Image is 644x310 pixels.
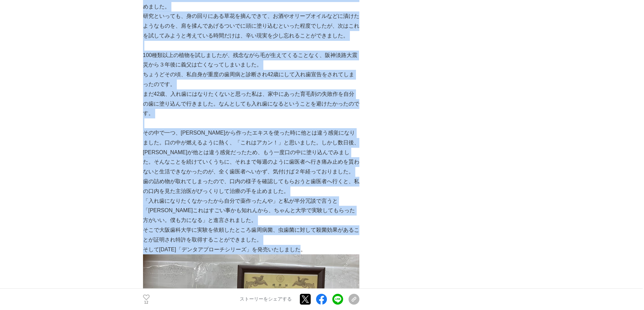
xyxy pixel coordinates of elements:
p: そして[DATE]「デンタアプローチシリーズ」を発売いたしました。 [143,245,359,255]
p: 歯の詰め物が取れてしまったので、口内の様子を確認してもらおうと歯医者へ行くと、私の口内を見た主治医がびっくりして治療の手を止めました。 [143,177,359,196]
p: 「入れ歯になりたくなかったから自分で薬作ったんや」と私が半分冗談で言うと [143,196,359,206]
p: ストーリーをシェアする [240,297,292,303]
p: そこで大阪歯科大学に実験を依頼したところ歯周病菌、虫歯菌に対して殺菌効果があることが証明され特許を取得することができました。 [143,225,359,245]
p: 「[PERSON_NAME]これはすごい事かも知れんから、ちゃんと大学で実験してもらった方がいい。僕も力になる」と進言されました。 [143,206,359,225]
p: 12 [143,301,150,304]
p: その中で一つ、[PERSON_NAME]から作ったエキスを使った時に他とは違う感覚になりました。口の中が燃えるように熱く、「これはアカン！」と思いました。しかし数日後、[PERSON_NAME]... [143,128,359,177]
p: ちょうどその頃、私自身が重度の歯周病と診断され42歳にして入れ歯宣告をされてしまったのです。 [143,70,359,89]
p: 100種類以上の植物を試しましたが、残念ながら毛が生えてくることなく、阪神淡路大震災から３年後に義父は亡くなってしまいました。 [143,51,359,70]
p: 研究といっても、身の回りにある草花を摘んできて、お酒やオリーブオイルなどに漬けたようなものを、肩を揉んであげるついでに頭に塗り込むといった程度でしたが、次はこれを試してみようと考えている時間だけ... [143,11,359,40]
p: まだ42歳、入れ歯にはなりたくないと思った私は、家中にあった育毛剤の失敗作を自分の歯に塗り込んで行きました。なんとしても入れ歯になるということを避けたかったのです。 [143,89,359,118]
